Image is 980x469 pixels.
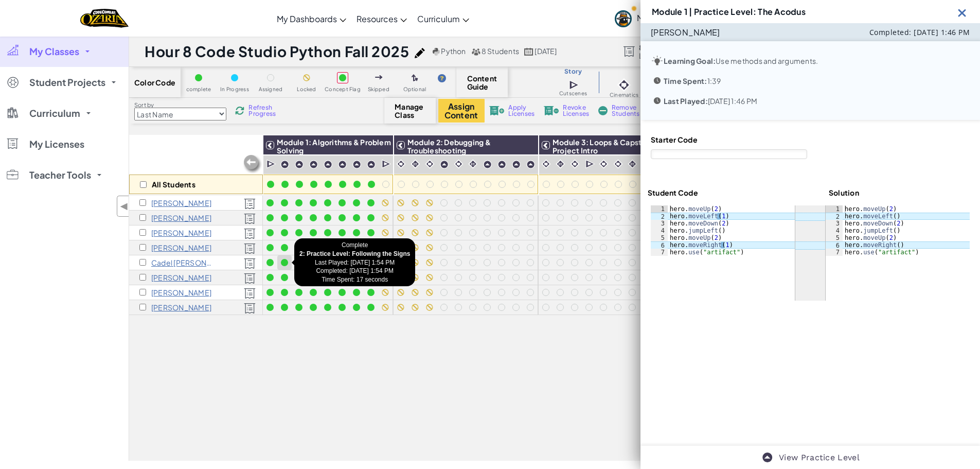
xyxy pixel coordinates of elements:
[134,101,226,109] label: Sort by
[411,159,420,169] img: IconInteractive.svg
[272,5,351,32] a: My Dashboards
[598,106,608,115] img: IconRemoveStudents.svg
[610,92,638,98] span: Cinematics
[433,48,440,56] img: python.png
[367,160,376,169] img: IconPracticeLevel.svg
[415,48,425,58] img: iconPencil.svg
[145,42,409,61] h1: Hour 8 Code Studio Python Fall 2025
[467,74,497,91] span: Content Guide
[151,288,211,297] p: Joseph Nguyen
[524,48,533,56] img: calendar.svg
[235,106,244,115] img: IconReload.svg
[438,74,446,82] img: IconHint.svg
[664,77,721,85] p: 1:39
[151,273,211,282] p: Blair Morrison
[151,244,211,252] p: Chloe Ma
[29,78,105,87] span: Student Projects
[585,159,595,169] img: IconCutscene.svg
[277,13,337,24] span: My Dashboards
[651,205,668,213] div: 1
[440,160,449,169] img: IconPracticeLevel.svg
[417,13,460,24] span: Curriculum
[438,99,485,123] button: Assign Content
[651,249,668,256] div: 7
[244,288,256,299] img: Licensed
[869,27,970,37] span: Completed: [DATE] 1:46 PM
[425,159,435,169] img: IconCinematic.svg
[652,7,806,16] h3: Module 1 | Practice Level: The Acodus
[471,48,480,56] img: MultipleUsers.png
[80,8,128,29] a: Ozaria by CodeCombat logo
[220,86,249,92] span: In Progress
[244,258,256,269] img: Licensed
[151,258,216,267] p: Cadel Messman
[826,205,843,213] div: 1
[651,220,668,227] div: 3
[664,56,716,65] b: Learning Goal:
[651,234,668,241] div: 5
[297,86,316,92] span: Locked
[29,140,84,149] span: My Licenses
[544,106,559,115] img: IconLicenseRevoke.svg
[248,105,280,117] span: Refresh Progress
[395,102,425,119] span: Manage Class
[352,160,361,169] img: IconPracticeLevel.svg
[497,160,506,169] img: IconPracticeLevel.svg
[134,78,175,86] span: Color Code
[648,188,698,197] h4: Student Code
[559,91,587,96] span: Cutscenes
[324,160,332,169] img: IconPracticeLevel.svg
[244,303,256,314] img: Licensed
[615,10,632,27] img: avatar
[664,57,818,65] p: Use methods and arguments.
[639,51,698,60] span: Licenses Applied
[483,160,492,169] img: IconPracticeLevel.svg
[151,303,211,311] p: Graham Timm
[639,43,698,51] span: 8 out of 20
[244,243,256,254] img: Licensed
[826,220,843,227] div: 3
[826,213,843,220] div: 2
[280,160,289,169] img: IconPracticeLevel.svg
[617,78,631,92] img: IconCinematic.svg
[570,159,580,169] img: IconCinematic.svg
[610,2,697,34] a: My Account
[242,154,263,175] img: Arrow_Left_Inactive.png
[244,228,256,239] img: Licensed
[368,86,389,92] span: Skipped
[244,198,256,210] img: Licensed
[412,74,418,82] img: IconOptionalLevel.svg
[482,46,519,56] span: 8 Students
[80,8,128,29] img: Home
[526,160,535,169] img: IconPracticeLevel.svg
[664,96,708,106] b: Last Played:
[651,27,720,38] p: [PERSON_NAME]
[508,105,534,117] span: Apply Licenses
[664,97,757,105] p: [DATE] 1:46 PM
[259,86,283,92] span: Assigned
[664,76,707,85] b: Time Spent:
[244,273,256,284] img: Licensed
[407,137,491,155] span: Module 2: Debugging & Troubleshooting
[29,47,79,56] span: My Classes
[266,159,276,169] img: IconCutscene.svg
[613,159,623,169] img: IconCinematic.svg
[468,159,478,169] img: IconInteractive.svg
[598,67,716,76] h3: Intro
[651,213,668,220] div: 2
[309,160,318,169] img: IconPracticeLevel.svg
[151,199,211,207] p: Jase Conrade
[186,86,211,92] span: complete
[357,13,398,24] span: Resources
[295,160,304,169] img: IconPracticeLevel.svg
[826,249,843,256] div: 7
[441,46,466,56] span: Python
[612,105,643,117] span: Remove Students
[569,79,580,91] img: IconCutscene.svg
[454,159,464,169] img: IconCinematic.svg
[829,188,859,197] h4: Solution
[628,159,637,169] img: IconInteractive.svg
[541,159,551,169] img: IconCinematic.svg
[651,227,668,234] div: 4
[412,5,474,32] a: Curriculum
